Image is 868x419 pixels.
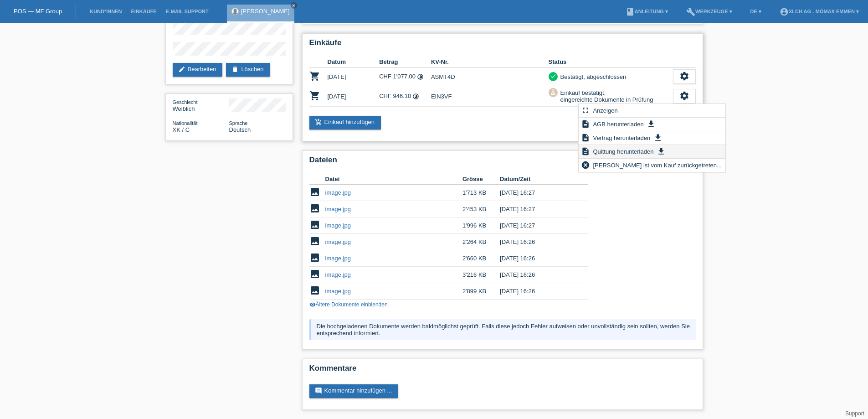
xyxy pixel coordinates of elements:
a: deleteLöschen [226,63,270,77]
i: build [686,7,695,16]
td: [DATE] 16:26 [500,250,575,267]
div: Weiblich [173,98,229,112]
a: image.jpg [325,288,351,295]
td: [DATE] 16:26 [500,283,575,300]
i: approval [550,89,556,95]
a: Support [845,410,864,417]
i: edit [178,66,185,73]
a: POS — MF Group [14,8,62,15]
i: visibility [309,301,316,308]
a: image.jpg [325,238,351,245]
i: get_app [647,119,656,129]
i: POSP00027016 [309,90,320,101]
a: Kund*innen [85,9,126,14]
td: [DATE] 16:27 [500,217,575,234]
a: image.jpg [325,222,351,229]
a: close [291,2,297,9]
div: Bestätigt, abgeschlossen [558,72,627,82]
i: close [292,3,296,8]
i: check [550,73,556,79]
i: delete [231,66,239,73]
a: image.jpg [325,271,351,278]
i: add_shopping_cart [315,119,322,126]
a: add_shopping_cartEinkauf hinzufügen [309,116,381,129]
td: 2'660 KB [462,250,500,267]
span: Nationalität [173,120,198,126]
i: description [581,119,590,129]
i: get_app [653,133,663,142]
td: ASMT4D [431,67,549,86]
td: [DATE] [328,67,380,86]
th: Datum/Zeit [500,174,575,185]
a: [PERSON_NAME] [241,8,290,15]
h2: Dateien [309,155,696,169]
i: image [309,219,320,230]
span: Anzeigen [591,105,619,116]
i: account_circle [780,7,789,16]
th: Betrag [379,57,431,67]
i: book [626,7,635,16]
span: Geschlecht [173,99,198,105]
h2: Einkäufe [309,38,696,52]
td: 2'453 KB [462,201,500,217]
a: image.jpg [325,255,351,262]
td: CHF 946.10 [379,86,431,107]
td: [DATE] [328,86,380,107]
a: editBearbeiten [173,63,223,77]
i: POSP00019009 [309,71,320,82]
i: comment [315,387,322,394]
td: 1'713 KB [462,185,500,201]
a: account_circleXLCH AG - Mömax Emmen ▾ [775,9,863,14]
td: EIN3VF [431,86,549,107]
td: [DATE] 16:26 [500,267,575,283]
i: Fixe Raten - Zinsübernahme durch Kunde (24 Raten) [412,93,419,100]
span: Kosovo / C / 16.12.1992 [173,126,190,133]
span: Deutsch [229,126,251,133]
span: Vertrag herunterladen [591,132,652,143]
h2: Kommentare [309,364,696,378]
a: visibilityÄltere Dokumente einblenden [309,301,388,308]
th: Datei [325,174,462,185]
a: image.jpg [325,189,351,196]
i: image [309,252,320,263]
a: bookAnleitung ▾ [621,9,673,14]
td: [DATE] 16:27 [500,201,575,217]
i: Fixe Raten - Zinsübernahme durch Kunde (12 Raten) [417,73,424,80]
th: Status [549,57,673,67]
div: Einkauf bestätigt, eingereichte Dokumente in Prüfung [558,88,653,104]
i: image [309,269,320,279]
th: Grösse [462,174,500,185]
td: [DATE] 16:27 [500,185,575,201]
a: buildWerkzeuge ▾ [682,9,737,14]
td: [DATE] 16:26 [500,234,575,250]
i: description [581,133,590,142]
div: Die hochgeladenen Dokumente werden baldmöglichst geprüft. Falls diese jedoch Fehler aufweisen ode... [309,319,696,340]
a: E-Mail Support [161,9,213,14]
a: Einkäufe [126,9,161,14]
td: 3'216 KB [462,267,500,283]
i: fullscreen [581,106,590,115]
i: settings [679,91,689,101]
i: image [309,203,320,214]
i: settings [679,71,689,81]
span: AGB herunterladen [591,119,645,129]
span: Sprache [229,120,248,126]
td: 2'899 KB [462,283,500,300]
a: commentKommentar hinzufügen ... [309,384,399,398]
a: DE ▾ [746,9,766,14]
i: image [309,285,320,296]
i: image [309,236,320,247]
a: image.jpg [325,206,351,212]
td: 1'996 KB [462,217,500,234]
th: KV-Nr. [431,57,549,67]
th: Datum [328,57,380,67]
td: CHF 1'077.00 [379,67,431,86]
i: image [309,186,320,197]
td: 2'264 KB [462,234,500,250]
